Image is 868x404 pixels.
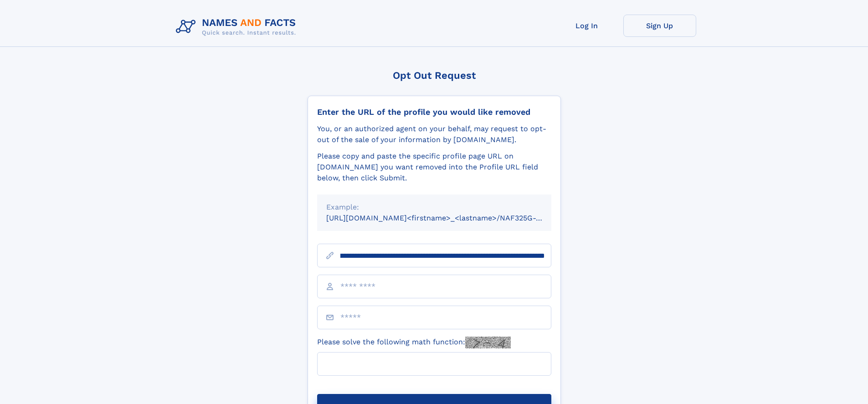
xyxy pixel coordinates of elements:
[326,214,569,222] small: [URL][DOMAIN_NAME]<firstname>_<lastname>/NAF325G-xxxxxxxx
[623,15,696,37] a: Sign Up
[550,15,623,37] a: Log In
[317,107,551,117] div: Enter the URL of the profile you would like removed
[317,337,511,348] label: Please solve the following math function:
[317,123,551,145] div: You, or an authorized agent on your behalf, may request to opt-out of the sale of your informatio...
[317,151,551,184] div: Please copy and paste the specific profile page URL on [DOMAIN_NAME] you want removed into the Pr...
[172,15,303,39] img: Logo Names and Facts
[308,70,561,81] div: Opt Out Request
[326,202,542,213] div: Example:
